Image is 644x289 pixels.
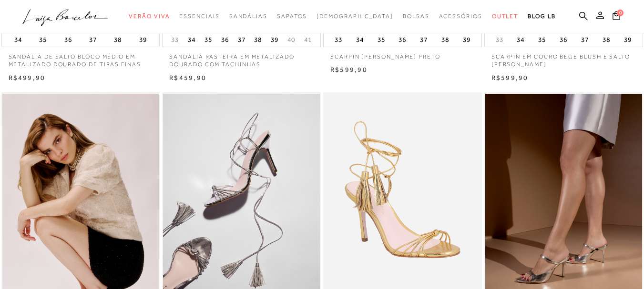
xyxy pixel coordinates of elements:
[514,33,527,47] button: 34
[417,33,430,47] button: 37
[277,8,307,25] a: categoryNavScreenReaderText
[403,8,429,25] a: categoryNavScreenReaderText
[460,33,473,47] button: 39
[439,8,482,25] a: categoryNavScreenReaderText
[578,33,592,47] button: 37
[111,33,124,47] button: 38
[9,74,46,81] span: R$499,90
[492,8,519,25] a: categoryNavScreenReaderText
[179,8,219,25] a: categoryNavScreenReaderText
[268,33,281,47] button: 39
[277,13,307,20] span: Sapatos
[285,35,298,44] button: 40
[396,33,409,47] button: 36
[229,13,267,20] span: Sandálias
[484,47,643,69] a: SCARPIN EM COURO BEGE BLUSH E SALTO [PERSON_NAME]
[535,33,549,47] button: 35
[129,13,170,20] span: Verão Viva
[218,33,232,47] button: 36
[202,33,215,47] button: 35
[185,33,198,47] button: 34
[168,35,182,44] button: 33
[493,35,506,44] button: 33
[251,33,265,47] button: 38
[617,10,624,16] span: 0
[353,33,367,47] button: 34
[439,33,452,47] button: 38
[11,33,25,47] button: 34
[330,66,368,73] span: R$599,90
[317,8,393,25] a: noSubCategoriesText
[375,33,388,47] button: 35
[491,74,529,81] span: R$599,90
[1,47,160,69] a: SANDÁLIA DE SALTO BLOCO MÉDIO EM METALIZADO DOURADO DE TIRAS FINAS
[61,33,75,47] button: 36
[600,33,613,47] button: 38
[557,33,570,47] button: 36
[179,13,219,20] span: Essenciais
[492,13,519,20] span: Outlet
[129,8,170,25] a: categoryNavScreenReaderText
[169,74,206,81] span: R$459,90
[332,33,345,47] button: 33
[162,47,321,69] a: SANDÁLIA RASTEIRA EM METALIZADO DOURADO COM TACHINHAS
[528,8,555,25] a: BLOG LB
[229,8,267,25] a: categoryNavScreenReaderText
[621,33,634,47] button: 39
[86,33,100,47] button: 37
[323,47,482,61] a: SCARPIN [PERSON_NAME] PRETO
[301,35,315,44] button: 41
[317,13,393,20] span: [DEMOGRAPHIC_DATA]
[610,10,623,23] button: 0
[528,13,555,20] span: BLOG LB
[235,33,248,47] button: 37
[36,33,50,47] button: 35
[403,13,429,20] span: Bolsas
[439,13,482,20] span: Acessórios
[136,33,150,47] button: 39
